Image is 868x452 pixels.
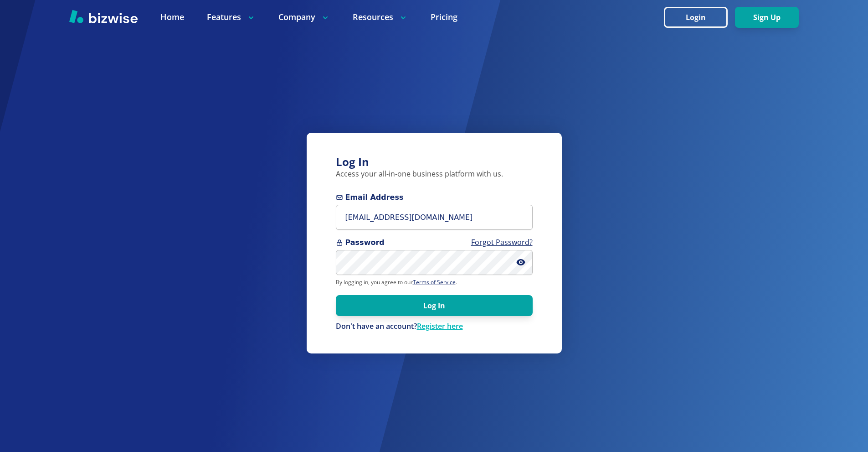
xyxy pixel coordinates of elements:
div: Don't have an account?Register here [336,322,533,332]
a: Forgot Password? [471,237,533,247]
button: Login [664,7,728,28]
img: Bizwise Logo [69,10,138,23]
h3: Log In [336,155,533,170]
a: Login [664,13,735,22]
p: By logging in, you agree to our . [336,279,533,286]
button: Log In [336,295,533,316]
p: Features [207,11,256,23]
a: Sign Up [735,13,799,22]
p: Don't have an account? [336,322,533,332]
a: Register here [417,321,463,331]
input: you@example.com [336,205,533,230]
p: Resources [353,11,408,23]
button: Sign Up [735,7,799,28]
a: Terms of Service [413,278,456,286]
a: Pricing [431,11,457,23]
span: Password [336,237,533,248]
p: Company [278,11,330,23]
span: Email Address [336,192,533,203]
p: Access your all-in-one business platform with us. [336,169,533,179]
a: Home [160,11,184,23]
